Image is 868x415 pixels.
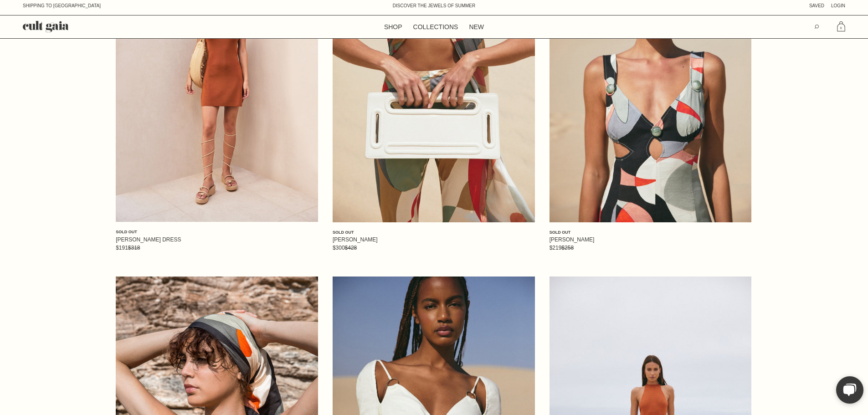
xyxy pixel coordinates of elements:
[345,245,357,251] s: $428
[809,3,824,8] a: SAVED
[550,236,752,252] a: [PERSON_NAME]$219$258
[393,3,476,8] a: DISCOVER THE JEWELS OF SUMMER
[834,20,848,34] a: 0
[836,376,863,404] button: Open live chat
[128,245,140,251] s: $318
[116,236,318,252] p: [PERSON_NAME] DRESS $191
[831,3,845,8] a: Login
[116,229,318,236] p: SOLD OUT
[333,236,535,252] p: [PERSON_NAME] $300
[23,3,101,8] a: Shipping to [GEOGRAPHIC_DATA]
[550,236,752,252] p: [PERSON_NAME] $219
[23,21,68,33] a: Go to Cult Gaia home page
[561,245,574,251] s: $258
[810,20,823,34] button: Search
[840,26,842,31] span: 0
[333,236,535,252] a: [PERSON_NAME]$300$428
[408,21,464,32] a: COLLECTIONS
[463,21,489,32] a: NEW
[550,230,752,236] p: SOLD OUT
[333,230,535,236] p: SOLD OUT
[379,21,408,32] a: SHOP
[116,236,318,252] a: [PERSON_NAME] DRESS$191$318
